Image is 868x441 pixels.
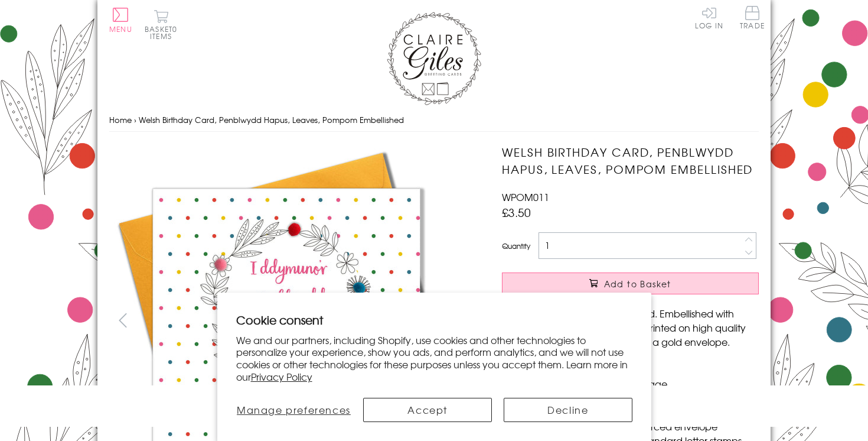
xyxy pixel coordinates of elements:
span: › [134,114,136,125]
button: Accept [363,398,492,422]
h2: Cookie consent [236,312,632,328]
a: Privacy Policy [251,369,312,384]
span: Manage preferences [237,403,351,417]
span: Trade [740,6,765,29]
button: Decline [504,398,632,422]
label: Quantity [502,241,530,251]
span: Menu [109,24,132,34]
a: Trade [740,6,765,31]
span: WPOM011 [502,190,549,204]
span: 0 items [150,24,177,41]
button: Manage preferences [236,398,352,422]
span: Welsh Birthday Card, Penblwydd Hapus, Leaves, Pompom Embellished [139,114,404,125]
p: We and our partners, including Shopify, use cookies and other technologies to personalize your ex... [236,334,632,383]
button: Add to Basket [502,273,759,294]
span: £3.50 [502,204,531,220]
a: Home [109,114,132,125]
button: Menu [109,8,132,33]
img: Claire Giles Greetings Cards [387,12,481,105]
a: Log In [695,6,723,29]
nav: breadcrumbs [109,108,759,132]
h1: Welsh Birthday Card, Penblwydd Hapus, Leaves, Pompom Embellished [502,144,759,178]
button: prev [109,307,136,333]
span: Add to Basket [604,278,671,290]
button: Basket0 items [145,9,177,40]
